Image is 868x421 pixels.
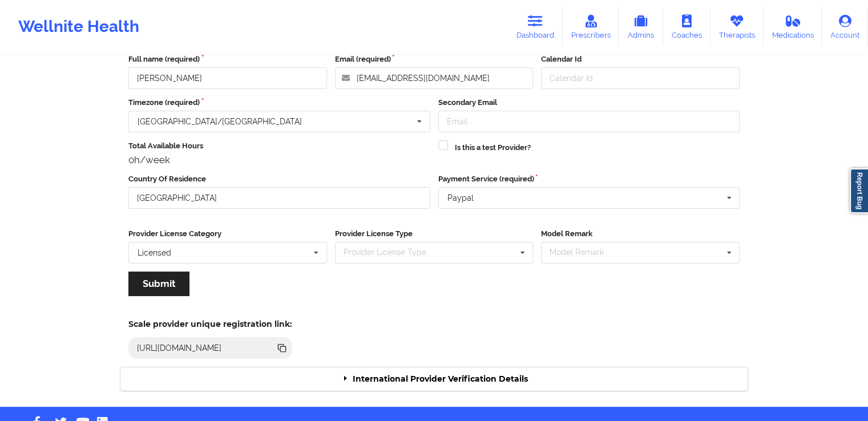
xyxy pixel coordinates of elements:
[335,67,534,89] input: Email address
[541,54,740,65] label: Calendar Id
[128,272,189,296] button: Submit
[563,8,619,46] a: Prescribers
[132,342,227,354] div: [URL][DOMAIN_NAME]
[822,8,868,46] a: Account
[508,8,563,46] a: Dashboard
[438,97,740,108] label: Secondary Email
[541,67,740,89] input: Calendar Id
[128,67,327,89] input: Full name
[438,111,740,132] input: Email
[128,319,292,329] h5: Scale provider unique registration link:
[455,142,531,153] label: Is this a test Provider?
[128,228,327,240] label: Provider License Category
[341,246,443,259] div: Provider License Type
[128,154,430,165] div: 0h/week
[335,228,534,240] label: Provider License Type
[547,246,620,259] div: Model Remark
[541,228,740,240] label: Model Remark
[619,8,663,46] a: Admins
[138,118,302,126] div: [GEOGRAPHIC_DATA]/[GEOGRAPHIC_DATA]
[438,173,740,185] label: Payment Service (required)
[128,173,430,185] label: Country Of Residence
[128,140,430,152] label: Total Available Hours
[447,194,474,202] div: Paypal
[335,54,534,65] label: Email (required)
[128,54,327,65] label: Full name (required)
[128,97,430,108] label: Timezone (required)
[710,8,764,46] a: Therapists
[663,8,710,46] a: Coaches
[138,249,171,257] div: Licensed
[764,8,822,46] a: Medications
[120,367,748,391] div: International Provider Verification Details
[850,168,868,213] a: Report Bug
